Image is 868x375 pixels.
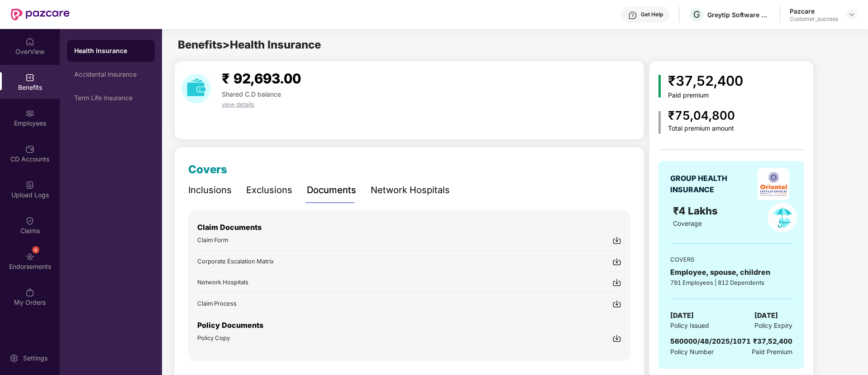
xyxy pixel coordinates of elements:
[197,320,621,331] p: Policy Documents
[754,310,778,321] span: [DATE]
[197,334,230,341] span: Policy Copy
[25,180,34,190] img: svg+xml;base64,PHN2ZyBpZD0iVXBsb2FkX0xvZ3MiIGRhdGEtbmFtZT0iVXBsb2FkIExvZ3MiIHhtbG5zPSJodHRwOi8vd3...
[74,94,148,102] div: Term Life Insurance
[74,46,148,55] div: Health Insurance
[612,257,621,266] img: svg+xml;base64,PHN2ZyBpZD0iRG93bmxvYWQtMjR4MjQiIHhtbG5zPSJodHRwOi8vd3d3LnczLm9yZy8yMDAwL3N2ZyIgd2...
[32,246,39,253] div: 6
[668,70,743,92] div: ₹37,52,400
[670,278,792,287] div: 791 Employees | 812 Dependents
[754,321,792,331] span: Policy Expiry
[307,183,356,197] div: Documents
[668,107,735,125] div: ₹75,04,800
[768,203,797,232] img: policyIcon
[197,236,228,244] span: Claim Form
[197,222,621,233] p: Claim Documents
[188,183,232,197] div: Inclusions
[707,10,771,19] div: Greytip Software Private Limited
[222,101,254,108] span: view details
[673,219,702,227] span: Coverage
[848,11,855,18] img: svg+xml;base64,PHN2ZyBpZD0iRHJvcGRvd24tMzJ4MzIiIHhtbG5zPSJodHRwOi8vd3d3LnczLm9yZy8yMDAwL3N2ZyIgd2...
[670,255,792,264] div: COVERS
[790,15,838,23] div: Customer_success
[20,354,50,363] div: Settings
[668,125,735,132] div: Total premium amount
[670,310,694,321] span: [DATE]
[178,38,321,51] span: Benefits > Health Insurance
[612,236,621,245] img: svg+xml;base64,PHN2ZyBpZD0iRG93bmxvYWQtMjR4MjQiIHhtbG5zPSJodHRwOi8vd3d3LnczLm9yZy8yMDAwL3N2ZyIgd2...
[668,92,743,99] div: Paid premium
[670,173,749,195] div: GROUP HEALTH INSURANCE
[25,288,34,297] img: svg+xml;base64,PHN2ZyBpZD0iTXlfT3JkZXJzIiBkYXRhLW5hbWU9Ik15IE9yZGVycyIgeG1sbnM9Imh0dHA6Ly93d3cudz...
[670,337,751,346] span: 560000/48/2025/1071
[25,252,34,261] img: svg+xml;base64,PHN2ZyBpZD0iRW5kb3JzZW1lbnRzIiB4bWxucz0iaHR0cDovL3d3dy53My5vcmcvMjAwMC9zdmciIHdpZH...
[752,347,792,357] span: Paid Premium
[758,168,789,200] img: insurerLogo
[25,216,34,225] img: svg+xml;base64,PHN2ZyBpZD0iQ2xhaW0iIHhtbG5zPSJodHRwOi8vd3d3LnczLm9yZy8yMDAwL3N2ZyIgd2lkdGg9IjIwIi...
[25,73,34,82] img: svg+xml;base64,PHN2ZyBpZD0iQmVuZWZpdHMiIHhtbG5zPSJodHRwOi8vd3d3LnczLm9yZy8yMDAwL3N2ZyIgd2lkdGg9Ij...
[612,278,621,287] img: svg+xml;base64,PHN2ZyBpZD0iRG93bmxvYWQtMjR4MjQiIHhtbG5zPSJodHRwOi8vd3d3LnczLm9yZy8yMDAwL3N2ZyIgd2...
[25,37,34,46] img: svg+xml;base64,PHN2ZyBpZD0iSG9tZSIgeG1sbnM9Imh0dHA6Ly93d3cudzMub3JnLzIwMDAvc3ZnIiB3aWR0aD0iMjAiIG...
[641,11,663,18] div: Get Help
[197,258,274,265] span: Corporate Escalation Matrix
[197,278,248,286] span: Network Hospitals
[658,111,661,134] img: icon
[612,299,621,308] img: svg+xml;base64,PHN2ZyBpZD0iRG93bmxvYWQtMjR4MjQiIHhtbG5zPSJodHRwOi8vd3d3LnczLm9yZy8yMDAwL3N2ZyIgd2...
[790,7,838,15] div: Pazcare
[10,354,19,363] img: svg+xml;base64,PHN2ZyBpZD0iU2V0dGluZy0yMHgyMCIgeG1sbnM9Imh0dHA6Ly93d3cudzMub3JnLzIwMDAvc3ZnIiB3aW...
[693,9,700,20] span: G
[74,71,148,78] div: Accidental Insurance
[670,348,714,356] span: Policy Number
[673,205,720,217] span: ₹4 Lakhs
[25,145,34,154] img: svg+xml;base64,PHN2ZyBpZD0iQ0RfQWNjb3VudHMiIGRhdGEtbmFtZT0iQ0QgQWNjb3VudHMiIHhtbG5zPSJodHRwOi8vd3...
[628,11,637,20] img: svg+xml;base64,PHN2ZyBpZD0iSGVscC0zMngzMiIgeG1sbnM9Imh0dHA6Ly93d3cudzMub3JnLzIwMDAvc3ZnIiB3aWR0aD...
[222,90,281,98] span: Shared C.D balance
[197,300,237,307] span: Claim Process
[670,267,792,278] div: Employee, spouse, children
[670,321,709,331] span: Policy Issued
[25,109,34,118] img: svg+xml;base64,PHN2ZyBpZD0iRW1wbG95ZWVzIiB4bWxucz0iaHR0cDovL3d3dy53My5vcmcvMjAwMC9zdmciIHdpZHRoPS...
[658,75,661,97] img: icon
[246,183,292,197] div: Exclusions
[612,334,621,343] img: svg+xml;base64,PHN2ZyBpZD0iRG93bmxvYWQtMjR4MjQiIHhtbG5zPSJodHRwOi8vd3d3LnczLm9yZy8yMDAwL3N2ZyIgd2...
[371,183,450,197] div: Network Hospitals
[222,70,301,87] span: ₹ 92,693.00
[753,336,792,347] div: ₹37,52,400
[188,163,227,176] span: Covers
[11,9,70,20] img: New Pazcare Logo
[181,74,211,103] img: download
